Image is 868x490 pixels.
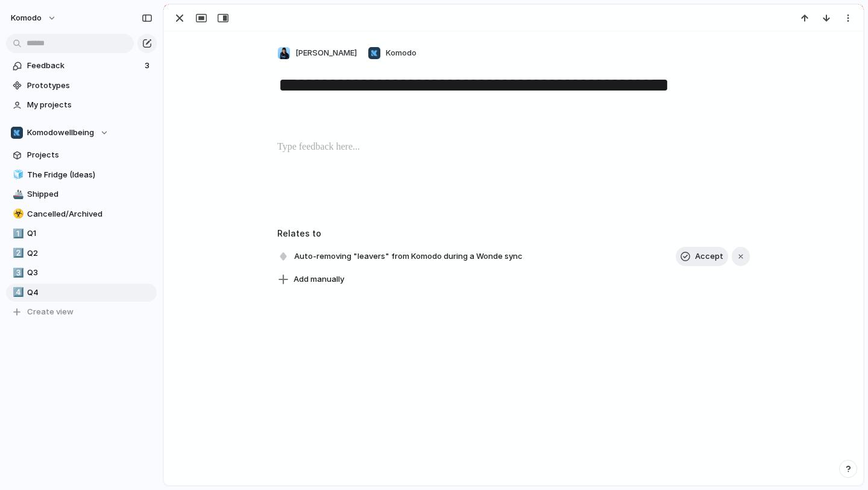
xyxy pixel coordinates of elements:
[386,47,417,59] span: Komodo
[365,43,420,63] button: Komodo
[13,168,21,182] div: 🧊
[27,287,153,299] span: Q4
[27,208,153,220] span: Cancelled/Archived
[27,80,153,92] span: Prototypes
[11,169,23,181] button: 🧊
[27,247,153,259] span: Q2
[6,264,157,282] a: 3️⃣Q3
[27,127,94,139] span: Komodowellbeing
[295,47,357,59] span: [PERSON_NAME]
[27,227,153,240] span: Q1
[11,188,23,200] button: 🚢
[27,149,153,161] span: Projects
[145,60,152,72] span: 3
[6,244,157,262] a: 2️⃣Q2
[11,208,23,220] button: ☣️
[274,43,360,63] button: [PERSON_NAME]
[6,205,157,223] a: ☣️Cancelled/Archived
[6,96,157,114] a: My projects
[11,247,23,259] button: 2️⃣
[695,250,723,262] span: Accept
[27,169,153,181] span: The Fridge (Ideas)
[27,99,153,111] span: My projects
[6,57,157,75] a: Feedback3
[13,207,21,221] div: ☣️
[6,77,157,95] a: Prototypes
[11,227,23,240] button: 1️⃣
[277,227,750,240] h3: Relates to
[6,185,157,203] a: 🚢Shipped
[11,287,23,299] button: 4️⃣
[13,188,21,202] div: 🚢
[13,246,21,260] div: 2️⃣
[13,285,21,299] div: 4️⃣
[11,12,42,24] span: Komodo
[6,166,157,184] a: 🧊The Fridge (Ideas)
[27,267,153,279] span: Q3
[11,267,23,279] button: 3️⃣
[6,303,157,321] button: Create view
[291,248,526,265] span: Auto-removing "leavers" from Komodo during a Wonde sync
[13,266,21,280] div: 3️⃣
[294,273,344,285] span: Add manually
[13,227,21,241] div: 1️⃣
[6,224,157,243] a: 1️⃣Q1
[676,247,728,266] button: Accept
[273,271,349,288] button: Add manually
[27,188,153,200] span: Shipped
[6,284,157,302] a: 4️⃣Q4
[6,124,157,142] button: Komodowellbeing
[27,306,74,318] span: Create view
[27,60,141,72] span: Feedback
[5,8,63,28] button: Komodo
[6,146,157,164] a: Projects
